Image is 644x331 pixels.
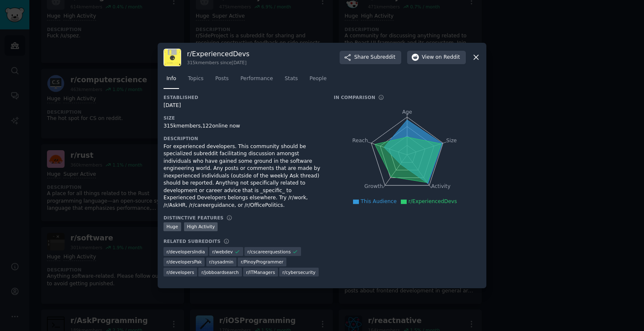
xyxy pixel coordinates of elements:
div: High Activity [184,222,218,231]
span: r/ developers [166,269,194,275]
tspan: Reach [352,137,368,143]
span: Info [166,75,176,83]
a: Posts [212,72,231,89]
span: r/ developersPak [166,259,202,265]
h3: Established [164,94,322,100]
h3: r/ ExperiencedDevs [187,50,249,58]
span: Stats [285,75,298,83]
h3: In Comparison [334,94,375,100]
span: r/ cybersecurity [282,269,315,275]
div: 315k members, 122 online now [164,122,322,130]
span: r/ExperiencedDevs [408,198,457,204]
h3: Description [164,136,322,141]
span: r/ jobboardsearch [201,269,239,275]
button: ShareSubreddit [340,51,401,64]
tspan: Size [446,137,457,143]
a: Performance [237,72,276,89]
h3: Distinctive Features [164,215,223,221]
span: View [422,54,460,61]
span: This Audience [361,198,397,204]
a: Topics [185,72,206,89]
tspan: Age [402,109,412,115]
button: Viewon Reddit [407,51,466,64]
div: [DATE] [164,102,322,109]
a: Stats [282,72,301,89]
span: Performance [240,75,273,83]
span: on Reddit [436,54,460,61]
div: 315k members since [DATE] [187,60,249,65]
span: r/ developersIndia [166,249,205,255]
div: Huge [164,222,181,231]
h3: Related Subreddits [164,238,221,244]
tspan: Growth [364,183,383,189]
span: r/ cscareerquestions [247,249,291,255]
h3: Size [164,115,322,121]
span: r/ webdev [212,249,233,255]
span: Topics [188,75,203,83]
a: Info [164,72,179,89]
span: r/ sysadmin [209,259,234,265]
span: Posts [215,75,229,83]
div: For experienced developers. This community should be specialized subreddit facilitating discussio... [164,143,322,209]
span: r/ ITManagers [246,269,275,275]
span: r/ PinoyProgrammer [241,259,283,265]
img: ExperiencedDevs [164,49,181,66]
a: People [306,72,330,89]
span: Subreddit [371,54,395,61]
span: People [309,75,327,83]
tspan: Activity [431,183,451,189]
span: Share [354,54,395,61]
